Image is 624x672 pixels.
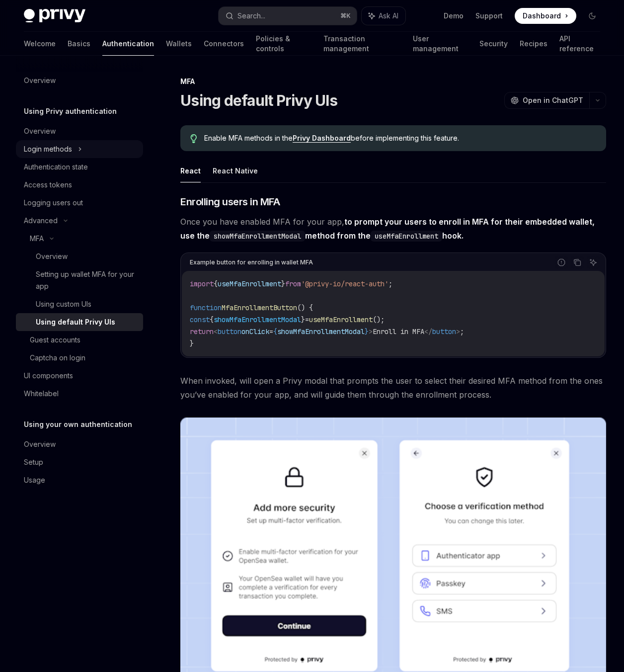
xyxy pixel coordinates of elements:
[456,327,460,336] span: >
[479,32,508,56] a: Security
[371,231,442,242] code: useMfaEnrollment
[222,303,297,312] span: MfaEnrollmentButton
[241,327,269,336] span: onClick
[301,315,305,324] span: }
[210,231,305,242] code: showMfaEnrollmentModal
[432,327,456,336] span: button
[587,256,600,269] button: Ask AI
[305,315,309,324] span: =
[190,327,214,336] span: return
[16,295,143,313] a: Using custom UIs
[30,334,80,346] div: Guest accounts
[68,32,90,56] a: Basics
[219,7,357,25] button: Search...⌘K
[190,315,210,324] span: const
[475,11,503,21] a: Support
[16,265,143,295] a: Setting up wallet MFA for your app
[36,316,115,328] div: Using default Privy UIs
[24,388,59,400] div: Whitelabel
[36,298,91,310] div: Using custom UIs
[373,327,424,336] span: Enroll in MFA
[204,32,244,56] a: Connectors
[297,303,313,312] span: () {
[16,471,143,489] a: Usage
[190,339,194,348] span: }
[584,8,600,24] button: Toggle dark mode
[36,251,68,262] div: Overview
[16,367,143,385] a: UI components
[30,233,44,245] div: MFA
[16,349,143,367] a: Captcha on login
[373,315,385,324] span: ();
[24,419,132,430] h5: Using your own authentication
[24,161,88,173] div: Authentication state
[102,32,154,56] a: Authentication
[24,179,72,191] div: Access tokens
[166,32,192,56] a: Wallets
[24,9,85,23] img: dark logo
[36,268,137,292] div: Setting up wallet MFA for your app
[523,95,583,105] span: Open in ChatGPT
[369,327,373,336] span: >
[16,248,143,265] a: Overview
[16,122,143,140] a: Overview
[180,159,201,182] button: React
[16,435,143,453] a: Overview
[190,279,214,288] span: import
[210,315,214,324] span: {
[559,32,600,56] a: API reference
[237,10,265,22] div: Search...
[281,279,285,288] span: }
[273,327,277,336] span: {
[365,327,369,336] span: }
[214,327,218,336] span: <
[460,327,464,336] span: ;
[180,215,606,243] span: Once you have enabled MFA for your app,
[24,75,56,86] div: Overview
[16,453,143,471] a: Setup
[277,327,365,336] span: showMfaEnrollmentModal
[24,215,58,227] div: Advanced
[24,438,56,450] div: Overview
[24,125,56,137] div: Overview
[24,143,72,155] div: Login methods
[218,279,281,288] span: useMfaEnrollment
[204,133,596,143] span: Enable MFA methods in the before implementing this feature.
[444,11,464,21] a: Demo
[16,331,143,349] a: Guest accounts
[30,352,85,364] div: Captcha on login
[520,32,547,56] a: Recipes
[269,327,273,336] span: =
[571,256,584,269] button: Copy the contents from the code block
[190,303,222,312] span: function
[362,7,405,25] button: Ask AI
[285,279,301,288] span: from
[515,8,576,24] a: Dashboard
[16,194,143,212] a: Logging users out
[180,91,337,109] h1: Using default Privy UIs
[389,279,392,288] span: ;
[16,72,143,89] a: Overview
[180,374,606,402] span: When invoked, will open a Privy modal that prompts the user to select their desired MFA method fr...
[504,92,589,109] button: Open in ChatGPT
[16,176,143,194] a: Access tokens
[24,474,45,486] div: Usage
[309,315,373,324] span: useMfaEnrollment
[413,32,468,56] a: User management
[24,105,117,117] h5: Using Privy authentication
[214,315,301,324] span: showMfaEnrollmentModal
[190,256,313,269] div: Example button for enrolling in wallet MFA
[190,134,197,143] svg: Tip
[523,11,561,21] span: Dashboard
[256,32,312,56] a: Policies & controls
[213,159,258,182] button: React Native
[24,197,83,209] div: Logging users out
[24,456,43,468] div: Setup
[24,370,73,382] div: UI components
[24,32,56,56] a: Welcome
[16,313,143,331] a: Using default Privy UIs
[301,279,389,288] span: '@privy-io/react-auth'
[180,217,595,241] strong: to prompt your users to enroll in MFA for their embedded wallet, use the method from the hook.
[180,77,606,86] div: MFA
[379,11,398,21] span: Ask AI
